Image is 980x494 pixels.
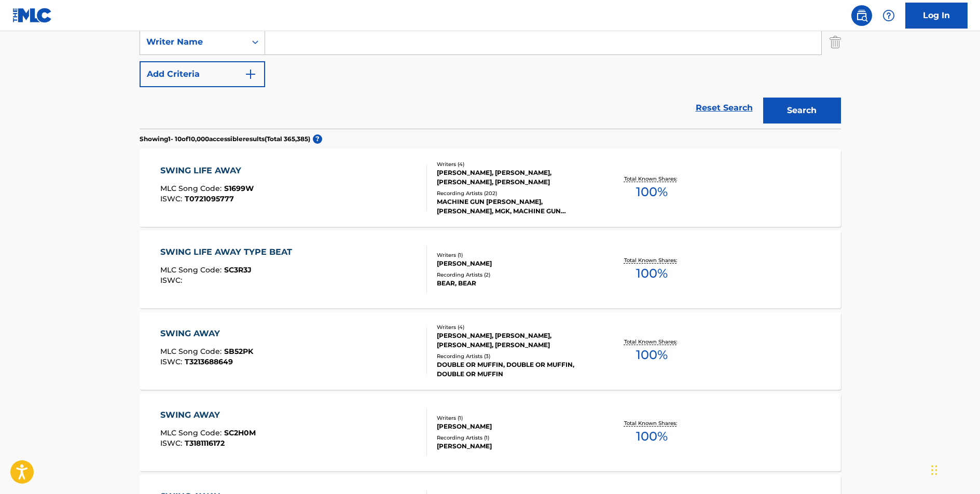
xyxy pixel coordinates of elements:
[624,419,680,427] p: Total Known Shares:
[224,428,256,437] span: SC2H0M
[437,251,593,259] div: Writers ( 1 )
[624,175,680,183] p: Total Known Shares:
[140,230,841,308] a: SWING LIFE AWAY TYPE BEATMLC Song Code:SC3R3JISWC:Writers (1)[PERSON_NAME]Recording Artists (2)BE...
[160,438,185,448] span: ISWC :
[636,264,668,283] span: 100 %
[224,265,252,275] span: SC3R3J
[160,265,224,275] span: MLC Song Code :
[160,409,256,421] div: SWING AWAY
[855,9,868,22] img: search
[160,276,185,285] span: ISWC :
[437,271,593,279] div: Recording Artists ( 2 )
[185,438,225,448] span: T3181116172
[437,414,593,422] div: Writers ( 1 )
[905,3,968,29] a: Log In
[437,197,593,216] div: MACHINE GUN [PERSON_NAME], [PERSON_NAME], MGK, MACHINE GUN [PERSON_NAME], MGK, MACHINE GUN [PERSO...
[313,134,322,144] span: ?
[636,183,668,201] span: 100 %
[437,259,593,268] div: [PERSON_NAME]
[437,331,593,350] div: [PERSON_NAME], [PERSON_NAME], [PERSON_NAME], [PERSON_NAME]
[851,5,872,26] a: Public Search
[437,360,593,379] div: DOUBLE OR MUFFIN, DOUBLE OR MUFFIN, DOUBLE OR MUFFIN
[437,279,593,288] div: BEAR, BEAR
[437,323,593,331] div: Writers ( 4 )
[624,256,680,264] p: Total Known Shares:
[185,194,234,203] span: T0721095777
[763,98,841,124] button: Search
[437,442,593,451] div: [PERSON_NAME]
[160,327,253,340] div: SWING AWAY
[140,393,841,471] a: SWING AWAYMLC Song Code:SC2H0MISWC:T3181116172Writers (1)[PERSON_NAME]Recording Artists (1)[PERSO...
[224,347,253,356] span: SB52PK
[636,427,668,446] span: 100 %
[160,428,224,437] span: MLC Song Code :
[12,8,52,23] img: MLC Logo
[140,134,310,144] p: Showing 1 - 10 of 10,000 accessible results (Total 365,385 )
[437,352,593,360] div: Recording Artists ( 3 )
[140,312,841,390] a: SWING AWAYMLC Song Code:SB52PKISWC:T3213688649Writers (4)[PERSON_NAME], [PERSON_NAME], [PERSON_NA...
[140,61,265,87] button: Add Criteria
[624,338,680,346] p: Total Known Shares:
[140,149,841,227] a: SWING LIFE AWAYMLC Song Code:S1699WISWC:T0721095777Writers (4)[PERSON_NAME], [PERSON_NAME], [PERS...
[160,164,254,177] div: SWING LIFE AWAY
[928,444,980,494] iframe: Chat Widget
[160,357,185,366] span: ISWC :
[160,246,297,258] div: SWING LIFE AWAY TYPE BEAT
[244,68,257,80] img: 9d2ae6d4665cec9f34b9.svg
[160,347,224,356] span: MLC Song Code :
[691,97,758,119] a: Reset Search
[437,422,593,431] div: [PERSON_NAME]
[931,455,937,486] div: Drag
[882,9,895,22] img: help
[185,357,233,366] span: T3213688649
[636,346,668,364] span: 100 %
[437,160,593,168] div: Writers ( 4 )
[437,168,593,187] div: [PERSON_NAME], [PERSON_NAME], [PERSON_NAME], [PERSON_NAME]
[830,29,841,55] img: Delete Criterion
[160,194,185,203] span: ISWC :
[224,184,254,193] span: S1699W
[146,36,240,48] div: Writer Name
[878,5,899,26] div: Help
[160,184,224,193] span: MLC Song Code :
[437,434,593,442] div: Recording Artists ( 1 )
[437,189,593,197] div: Recording Artists ( 202 )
